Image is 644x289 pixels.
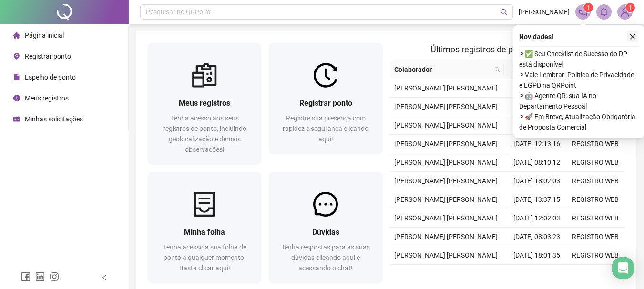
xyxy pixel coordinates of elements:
span: Minha folha [184,228,225,237]
td: [DATE] 18:02:41 [508,98,566,116]
span: [PERSON_NAME] [PERSON_NAME] [394,140,498,148]
span: Registre sua presença com rapidez e segurança clicando aqui! [283,114,368,143]
span: Registrar ponto [299,99,352,108]
span: close [629,33,636,40]
a: Registrar pontoRegistre sua presença com rapidez e segurança clicando aqui! [269,43,382,154]
span: Dúvidas [312,228,339,237]
span: ⚬ 🤖 Agente QR: sua IA no Departamento Pessoal [519,90,638,111]
span: Tenha respostas para as suas dúvidas clicando aqui e acessando o chat! [281,243,370,272]
span: home [13,32,20,39]
sup: 1 [583,3,593,12]
span: Espelho de ponto [25,73,76,81]
td: REGISTRO WEB [566,265,625,283]
span: [PERSON_NAME] [PERSON_NAME] [394,103,498,110]
span: ⚬ Vale Lembrar: Política de Privacidade e LGPD na QRPoint [519,70,638,90]
td: REGISTRO WEB [566,209,625,228]
span: left [101,274,108,281]
td: REGISTRO WEB [566,153,625,172]
td: REGISTRO WEB [566,246,625,265]
td: [DATE] 08:10:12 [508,153,566,172]
span: Meus registros [25,94,69,102]
td: [DATE] 08:03:23 [508,228,566,246]
span: 1 [587,4,590,11]
span: [PERSON_NAME] [PERSON_NAME] [394,251,498,259]
th: Data/Hora [504,60,561,79]
td: [DATE] 12:02:03 [508,209,566,228]
span: schedule [13,116,20,122]
span: facebook [21,272,31,281]
a: DúvidasTenha respostas para as suas dúvidas clicando aqui e acessando o chat! [269,172,382,283]
span: search [494,67,500,72]
span: Novidades ! [519,31,553,42]
td: REGISTRO WEB [566,135,625,153]
span: notification [579,8,587,16]
td: [DATE] 10:34:53 [508,79,566,98]
td: [DATE] 13:35:54 [508,265,566,283]
img: 89836 [618,5,632,19]
span: [PERSON_NAME] [PERSON_NAME] [394,214,498,222]
td: [DATE] 18:02:03 [508,172,566,190]
span: Tenha acesso aos seus registros de ponto, incluindo geolocalização e demais observações! [163,114,246,153]
span: [PERSON_NAME] [PERSON_NAME] [394,121,498,129]
sup: Atualize o seu contato no menu Meus Dados [625,3,635,12]
span: Registrar ponto [25,52,71,60]
span: Página inicial [25,31,64,39]
span: Data/Hora [508,64,549,75]
span: ⚬ ✅ Seu Checklist de Sucesso do DP está disponível [519,49,638,70]
span: [PERSON_NAME] [PERSON_NAME] [394,196,498,203]
span: [PERSON_NAME] [PERSON_NAME] [394,159,498,166]
div: Open Intercom Messenger [612,257,634,279]
span: clock-circle [13,95,20,101]
span: environment [13,53,20,60]
span: Últimos registros de ponto sincronizados [430,44,584,54]
span: [PERSON_NAME] [519,7,570,17]
td: [DATE] 18:01:35 [508,246,566,265]
span: 1 [629,4,632,11]
span: Colaborador [394,64,491,75]
td: REGISTRO WEB [566,228,625,246]
a: Minha folhaTenha acesso a sua folha de ponto a qualquer momento. Basta clicar aqui! [148,172,261,283]
span: search [501,9,508,16]
span: ⚬ 🚀 Em Breve, Atualização Obrigatória de Proposta Comercial [519,111,638,132]
span: bell [600,8,608,16]
span: file [13,74,20,80]
td: [DATE] 13:30:47 [508,116,566,135]
span: instagram [50,272,59,281]
span: [PERSON_NAME] [PERSON_NAME] [394,233,498,240]
a: Meus registrosTenha acesso aos seus registros de ponto, incluindo geolocalização e demais observa... [148,43,261,164]
span: search [492,62,502,77]
td: REGISTRO WEB [566,190,625,209]
span: [PERSON_NAME] [PERSON_NAME] [394,177,498,185]
span: Meus registros [179,99,230,108]
td: [DATE] 12:13:16 [508,135,566,153]
span: [PERSON_NAME] [PERSON_NAME] [394,84,498,92]
span: linkedin [35,272,45,281]
span: Minhas solicitações [25,115,83,123]
span: Tenha acesso a sua folha de ponto a qualquer momento. Basta clicar aqui! [163,243,246,272]
td: [DATE] 13:37:15 [508,190,566,209]
td: REGISTRO WEB [566,172,625,190]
